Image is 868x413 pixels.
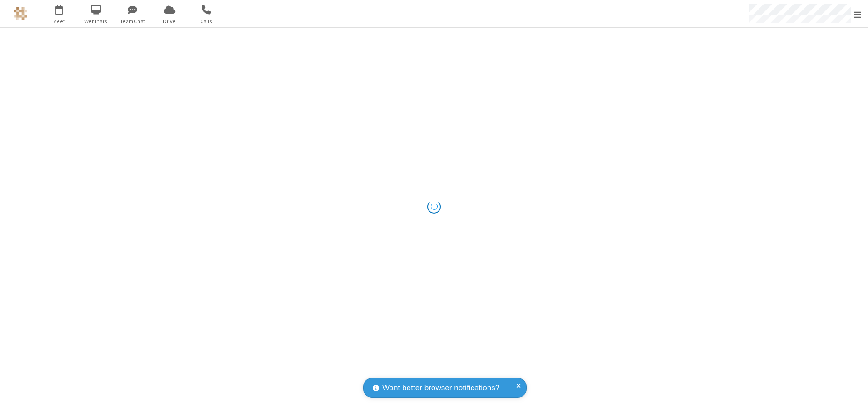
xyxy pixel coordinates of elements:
[116,17,150,25] span: Team Chat
[14,7,27,20] img: QA Selenium DO NOT DELETE OR CHANGE
[153,17,187,25] span: Drive
[189,17,223,25] span: Calls
[79,17,113,25] span: Webinars
[42,17,76,25] span: Meet
[382,382,499,394] span: Want better browser notifications?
